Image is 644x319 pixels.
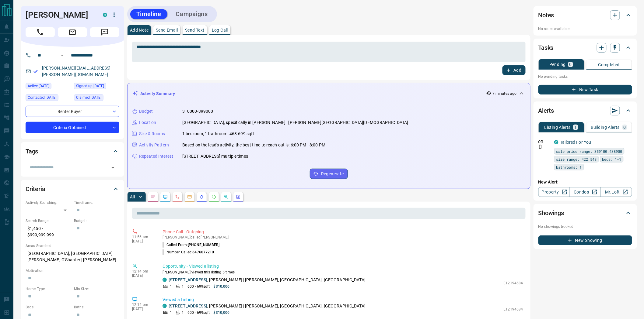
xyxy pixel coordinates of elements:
[602,156,621,162] span: beds: 1-1
[569,62,572,67] p: 0
[556,148,622,154] span: sale price range: 359100,438900
[163,297,523,303] p: Viewed a Listing
[132,303,153,307] p: 12:14 pm
[163,229,523,235] p: Phone Call - Outgoing
[26,224,71,240] p: $1,450 - $999,999,999
[188,243,219,247] span: [PHONE_NUMBER]
[170,284,172,289] p: 1
[549,62,566,67] p: Pending
[538,8,632,22] div: Notes
[130,195,135,199] p: All
[26,286,71,292] p: Home Type:
[556,156,597,162] span: size range: 422,548
[26,243,119,249] p: Areas Searched:
[199,194,204,199] svg: Listing Alerts
[560,140,591,145] a: Tailored For You
[574,125,577,129] p: 1
[504,307,523,312] p: E12194684
[212,194,216,199] svg: Requests
[182,142,325,148] p: Based on the lead's activity, the best time to reach out is: 6:00 PM - 8:00 PM
[182,131,254,137] p: 1 bedroom, 1 bathroom, 468-699 sqft
[175,194,180,199] svg: Calls
[132,269,153,273] p: 12:14 pm
[170,310,172,315] p: 1
[139,119,156,126] p: Location
[74,200,119,205] p: Timeframe:
[139,108,153,115] p: Budget
[26,218,71,224] p: Search Range:
[187,194,192,199] svg: Emails
[502,65,526,75] button: Add
[538,106,554,115] h2: Alerts
[74,94,119,103] div: Thu Dec 09 2021
[538,224,632,229] p: No showings booked
[538,145,543,149] svg: Push Notification Only
[26,304,71,310] p: Beds:
[58,27,87,37] span: Email
[33,69,38,74] svg: Email Verified
[163,242,219,248] p: Called From:
[538,179,632,185] p: New Alert:
[182,119,408,126] p: [GEOGRAPHIC_DATA], specifically in [PERSON_NAME] | [PERSON_NAME][GEOGRAPHIC_DATA][DEMOGRAPHIC_DATA]
[554,140,558,144] div: condos.ca
[130,9,167,19] button: Timeline
[538,26,632,32] p: No notes available
[182,310,184,315] p: 1
[26,83,71,91] div: Mon Aug 11 2025
[74,286,119,292] p: Min Size:
[151,194,156,199] svg: Notes
[28,94,56,101] span: Contacted [DATE]
[538,43,554,53] h2: Tasks
[187,310,210,315] p: 600 - 699 sqft
[600,187,632,197] a: Mr.Loft
[504,280,523,286] p: E12194684
[538,72,632,81] p: No pending tasks
[182,108,213,115] p: 310000-399000
[140,91,175,97] p: Activity Summary
[26,27,55,37] span: Call
[42,66,111,77] a: [PERSON_NAME][EMAIL_ADDRESS][PERSON_NAME][DOMAIN_NAME]
[26,182,119,196] div: Criteria
[544,125,571,129] p: Listing Alerts
[139,131,165,137] p: Size & Rooms
[103,13,107,17] div: condos.ca
[169,277,207,282] a: [STREET_ADDRESS]
[212,28,228,32] p: Log Call
[185,28,205,32] p: Send Text
[74,83,119,91] div: Thu Jul 23 2020
[132,235,153,239] p: 11:56 am
[591,125,620,129] p: Building Alerts
[163,194,168,199] svg: Lead Browsing Activity
[26,268,119,273] p: Motivation:
[193,250,214,254] span: 6476077210
[236,194,241,199] svg: Agent Actions
[26,10,94,20] h1: [PERSON_NAME]
[538,206,632,220] div: Showings
[132,307,153,311] p: [DATE]
[163,269,523,275] p: [PERSON_NAME] viewed this listing 5 times
[26,94,71,103] div: Wed Dec 15 2021
[538,103,632,118] div: Alerts
[310,169,348,179] button: Regenerate
[538,139,551,145] p: Off
[169,277,366,283] p: , [PERSON_NAME] | [PERSON_NAME], [GEOGRAPHIC_DATA], [GEOGRAPHIC_DATA]
[26,200,71,205] p: Actively Searching:
[182,284,184,289] p: 1
[224,194,229,199] svg: Opportunities
[214,310,230,315] p: $310,000
[26,122,119,133] div: Criteria Obtained
[139,153,173,159] p: Repeated Interest
[132,239,153,243] p: [DATE]
[170,9,214,19] button: Campaigns
[169,304,207,308] a: [STREET_ADDRESS]
[132,88,525,99] div: Activity Summary7 minutes ago
[163,235,523,239] p: [PERSON_NAME] called [PERSON_NAME]
[26,146,38,156] h2: Tags
[76,83,104,89] span: Signed up [DATE]
[28,83,49,89] span: Active [DATE]
[492,91,516,96] p: 7 minutes ago
[538,40,632,55] div: Tasks
[139,142,169,148] p: Activity Pattern
[163,304,167,308] div: condos.ca
[26,249,119,265] p: [GEOGRAPHIC_DATA], [GEOGRAPHIC_DATA][PERSON_NAME] O'Shanter | [PERSON_NAME]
